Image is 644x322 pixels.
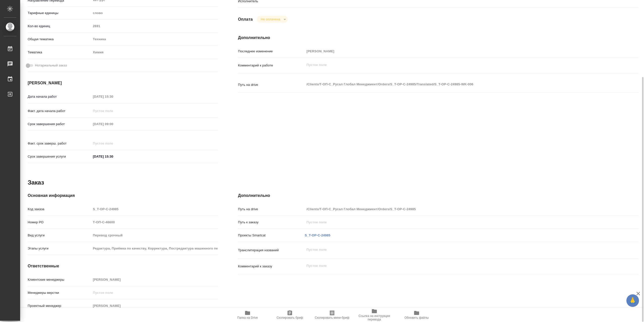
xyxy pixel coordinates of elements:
[91,48,218,57] div: Химия
[28,37,91,42] p: Общая тематика
[28,290,91,295] p: Менеджеры верстки
[238,264,305,269] p: Комментарий к заказу
[237,316,258,319] span: Папка на Drive
[28,122,91,127] p: Срок завершения работ
[257,16,288,23] div: Не оплачена
[91,302,218,309] input: Пустое поле
[405,316,429,319] span: Обновить файлы
[28,246,91,251] p: Этапы услуги
[91,289,218,296] input: Пустое поле
[91,93,135,100] input: Пустое поле
[28,154,91,159] p: Срок завершения услуги
[28,277,91,282] p: Клиентские менеджеры
[238,207,305,212] p: Путь на drive
[238,220,305,225] p: Путь к заказу
[28,24,91,29] p: Кол-во единиц
[269,308,311,322] button: Скопировать бриф
[311,308,353,322] button: Скопировать мини-бриф
[315,316,349,319] span: Скопировать мини-бриф
[238,49,305,54] p: Последнее изменение
[91,35,218,44] div: Техника
[226,308,269,322] button: Папка на Drive
[28,178,44,187] h2: Заказ
[28,141,91,146] p: Факт. срок заверш. работ
[28,50,91,55] p: Тематика
[28,263,218,269] h4: Ответственные
[28,193,218,199] h4: Основная информация
[91,107,135,115] input: Пустое поле
[276,316,303,319] span: Скопировать бриф
[28,94,91,99] p: Дата начала работ
[91,205,218,213] input: Пустое поле
[28,109,91,114] p: Факт. дата начала работ
[305,80,605,89] textarea: /Clients/Т-ОП-С_Русал Глобал Менеджмент/Orders/S_T-OP-C-24985/Translated/S_T-OP-C-24985-WK-006
[91,153,135,160] input: ✎ Введи что-нибудь
[28,303,91,308] p: Проектный менеджер
[91,120,135,128] input: Пустое поле
[395,308,438,322] button: Обновить файлы
[91,219,218,226] input: Пустое поле
[28,80,218,86] h4: [PERSON_NAME]
[238,193,638,199] h4: Дополнительно
[238,63,305,68] p: Комментарий к работе
[305,233,330,237] a: S_T-OP-C-24985
[238,82,305,87] p: Путь на drive
[28,220,91,225] p: Номер РО
[238,233,305,238] p: Проекты Smartcat
[91,9,218,17] div: слово
[305,205,605,213] input: Пустое поле
[91,140,135,147] input: Пустое поле
[28,11,91,16] p: Тарифные единицы
[28,207,91,212] p: Код заказа
[259,17,282,21] button: Не оплачена
[353,308,395,322] button: Ссылка на инструкции перевода
[28,233,91,238] p: Вид услуги
[35,63,67,68] span: Нотариальный заказ
[305,219,605,226] input: Пустое поле
[91,276,218,283] input: Пустое поле
[238,16,253,22] h4: Оплата
[91,22,218,30] input: Пустое поле
[238,35,638,41] h4: Дополнительно
[626,294,639,307] button: 🙏
[305,48,605,55] input: Пустое поле
[91,245,218,252] input: Пустое поле
[356,314,392,321] span: Ссылка на инструкции перевода
[628,295,637,306] span: 🙏
[238,248,305,253] p: Транслитерация названий
[91,232,218,239] input: Пустое поле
